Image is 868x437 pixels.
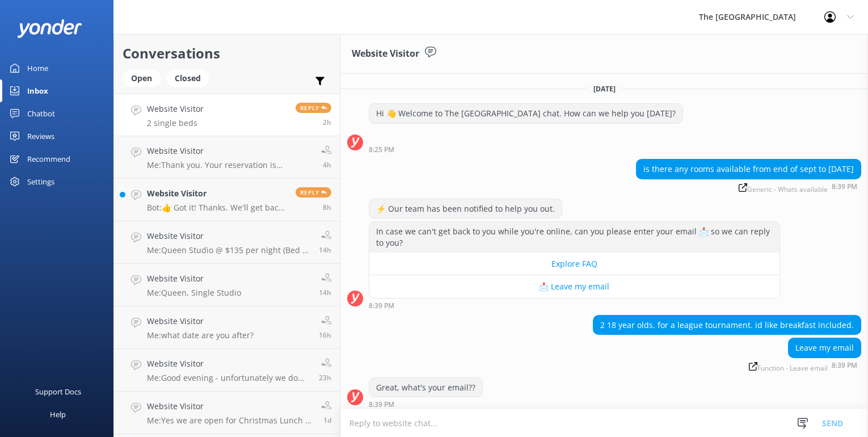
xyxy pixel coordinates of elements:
a: Closed [166,72,215,84]
strong: 8:39 PM [369,302,394,309]
p: Me: what date are you after? [147,330,254,341]
div: Home [27,57,48,79]
h4: Website Visitor [147,315,254,327]
div: Reviews [27,125,54,148]
p: 2 single beds [147,118,204,128]
h4: Website Visitor [147,400,313,413]
h4: Website Visitor [147,187,287,200]
button: Explore FAQ [369,253,779,275]
span: Reply [296,103,331,113]
div: is there any rooms available from end of sept to [DATE] [637,159,861,179]
a: Open [123,72,166,84]
h4: Website Visitor [147,103,204,115]
h3: Website Visitor [352,47,419,61]
strong: 8:39 PM [832,362,857,372]
a: Website VisitorMe:Yes we are open for Christmas Lunch - 12 noon & Christmas Evening Dinner @ 6pm ... [114,392,340,434]
a: Website VisitorMe:Queen Studio @ $135 per night (Bed & Breakfast) - x1 adult - total Bed & Breakf... [114,221,340,264]
div: Chatbot [27,102,55,125]
p: Me: Queen Studio @ $135 per night (Bed & Breakfast) - x1 adult - total Bed & Breakfast package - ... [147,245,310,255]
div: Open [123,70,161,87]
div: Sep 09 2025 08:39pm (UTC +12:00) Pacific/Auckland [369,400,483,408]
h4: Website Visitor [147,145,313,157]
span: Sep 09 2025 08:05am (UTC +12:00) Pacific/Auckland [319,245,331,255]
div: Settings [27,170,54,193]
div: Great, what's your email?? [369,378,482,397]
div: Inbox [27,79,48,102]
div: 2 18 year olds. for a league tournament. id like breakfast included. [593,316,861,335]
div: Support Docs [35,380,81,403]
span: Sep 09 2025 06:43am (UTC +12:00) Pacific/Auckland [319,330,331,340]
div: ⚡ Our team has been notified to help you out. [369,199,562,218]
a: Website VisitorMe:Thank you. Your reservation is confirmed.4h [114,136,340,179]
span: Sep 08 2025 12:21pm (UTC +12:00) Pacific/Auckland [323,415,331,425]
span: Generic - Whats available [739,183,828,193]
span: Sep 09 2025 08:40pm (UTC +12:00) Pacific/Auckland [323,117,331,127]
h2: Conversations [123,43,331,64]
div: In case we can't get back to you while you're online, can you please enter your email 📩 so we can... [369,222,779,252]
div: Closed [166,70,209,87]
div: Leave my email [789,338,861,358]
div: Sep 09 2025 08:39pm (UTC +12:00) Pacific/Auckland [745,361,861,372]
h4: Website Visitor [147,358,310,370]
span: Sep 09 2025 08:00am (UTC +12:00) Pacific/Auckland [319,288,331,297]
a: Website VisitorMe:Queen, Single Studio14h [114,264,340,306]
div: Recommend [27,148,70,170]
strong: 8:39 PM [369,401,394,408]
span: Sep 08 2025 10:56pm (UTC +12:00) Pacific/Auckland [319,373,331,383]
p: Me: Thank you. Your reservation is confirmed. [147,160,313,170]
p: Me: Good evening - unfortunately we do not have any rooms available with 2 beds on [DATE]. [147,373,310,383]
p: Me: Queen, Single Studio [147,288,241,298]
a: Website VisitorBot:👍 Got it! Thanks. We'll get back to you as soon as we canReply8h [114,179,340,221]
div: Help [50,403,66,426]
span: Reply [296,187,331,198]
img: yonder-white-logo.png [17,19,82,38]
div: Sep 09 2025 08:25pm (UTC +12:00) Pacific/Auckland [369,145,683,153]
p: Bot: 👍 Got it! Thanks. We'll get back to you as soon as we can [147,203,287,213]
div: Hi 👋 Welcome to The [GEOGRAPHIC_DATA] chat. How can we help you [DATE]? [369,104,682,123]
p: Me: Yes we are open for Christmas Lunch - 12 noon & Christmas Evening Dinner @ 6pm . Bookings are... [147,415,313,426]
strong: 8:39 PM [832,183,857,193]
strong: 8:25 PM [369,146,394,153]
span: Sep 09 2025 06:17pm (UTC +12:00) Pacific/Auckland [323,160,331,170]
span: Sep 09 2025 02:42pm (UTC +12:00) Pacific/Auckland [323,203,331,212]
h4: Website Visitor [147,272,241,285]
div: Sep 09 2025 08:39pm (UTC +12:00) Pacific/Auckland [369,301,780,309]
span: Function - Leave email [749,362,828,372]
a: Website VisitorMe:Good evening - unfortunately we do not have any rooms available with 2 beds on ... [114,349,340,392]
span: [DATE] [587,84,622,94]
a: Website Visitor2 single bedsReply2h [114,94,340,136]
button: 📩 Leave my email [369,275,779,298]
h4: Website Visitor [147,230,310,242]
a: Website VisitorMe:what date are you after?16h [114,306,340,349]
div: Sep 09 2025 08:39pm (UTC +12:00) Pacific/Auckland [636,182,861,193]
